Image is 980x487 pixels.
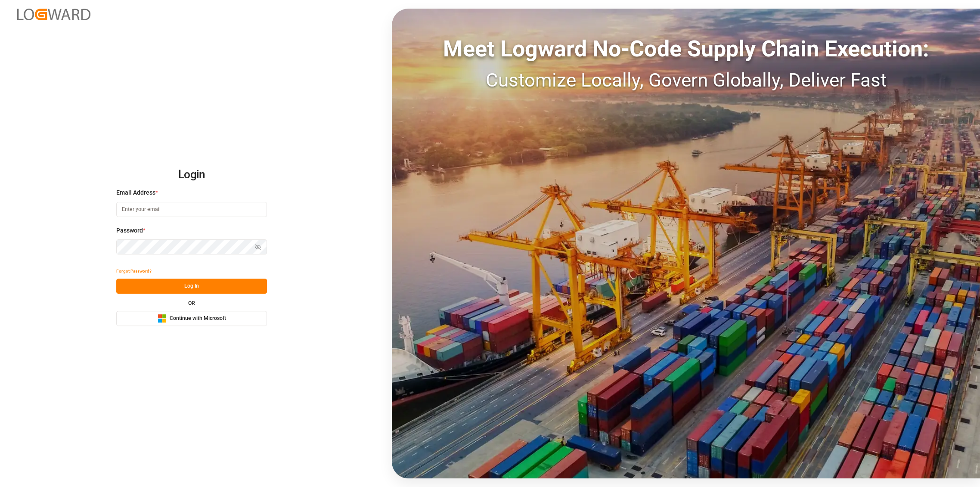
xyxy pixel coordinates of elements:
button: Forgot Password? [116,264,152,279]
span: Password [116,226,143,235]
span: Continue with Microsoft [170,315,226,323]
button: Log In [116,279,267,294]
input: Enter your email [116,202,267,217]
div: Meet Logward No-Code Supply Chain Execution: [392,32,980,66]
h2: Login [116,161,267,189]
div: Customize Locally, Govern Globally, Deliver Fast [392,66,980,94]
small: OR [188,301,195,306]
span: Email Address [116,188,155,197]
button: Continue with Microsoft [116,311,267,326]
img: Logward_new_orange.png [17,9,90,20]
